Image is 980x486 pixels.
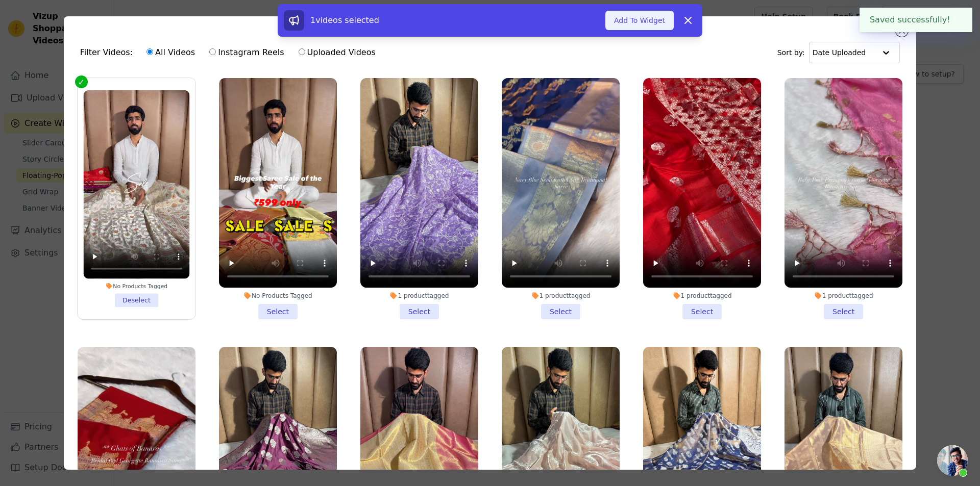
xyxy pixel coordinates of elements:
div: Open chat [937,445,968,476]
label: Uploaded Videos [298,46,376,59]
div: No Products Tagged [219,292,337,300]
div: 1 product tagged [643,292,761,300]
div: Saved successfully! [860,8,972,32]
div: 1 product tagged [502,292,620,300]
label: Instagram Reels [209,46,284,59]
div: Filter Videos: [80,41,381,64]
label: All Videos [146,46,195,59]
div: Sort by: [777,42,900,63]
div: 1 product tagged [360,292,478,300]
button: Add To Widget [605,11,674,30]
span: 1 videos selected [310,15,379,25]
div: 1 product tagged [785,292,902,300]
div: No Products Tagged [83,283,189,290]
button: Close [950,14,962,26]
